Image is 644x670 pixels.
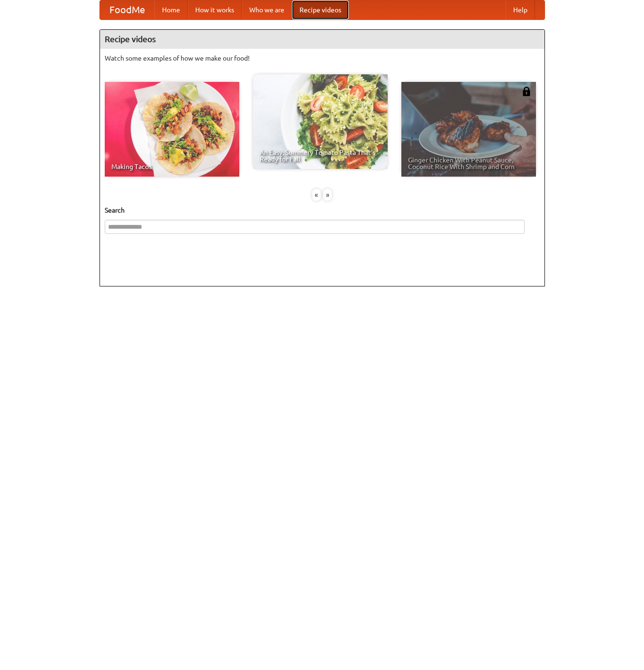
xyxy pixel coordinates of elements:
h5: Search [105,205,540,215]
span: Making Tacos [111,163,233,170]
h4: Recipe videos [100,30,544,49]
a: An Easy, Summery Tomato Pasta That's Ready for Fall [253,74,388,169]
span: An Easy, Summery Tomato Pasta That's Ready for Fall [260,149,381,162]
img: 483408.png [522,87,531,96]
a: Recipe videos [292,0,349,19]
a: Help [506,0,535,19]
div: « [312,189,321,201]
a: How it works [188,0,242,19]
a: Home [154,0,188,19]
a: Who we are [242,0,292,19]
a: Making Tacos [105,82,239,177]
p: Watch some examples of how we make our food! [105,54,540,63]
div: » [323,189,332,201]
a: FoodMe [100,0,154,19]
